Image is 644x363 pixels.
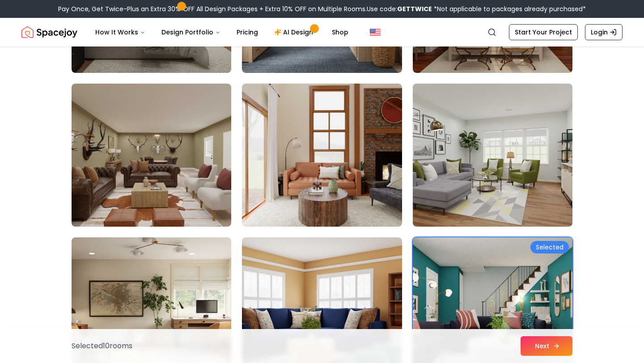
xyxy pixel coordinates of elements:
a: Spacejoy [21,23,77,41]
p: Selected 10 room s [72,341,132,351]
div: Pay Once, Get Twice-Plus an Extra 30% OFF All Design Packages + Extra 10% OFF on Multiple Rooms. [58,4,586,13]
nav: Global [21,18,623,46]
a: Start Your Project [509,24,578,40]
div: Selected [530,241,569,253]
span: *Not applicable to packages already purchased* [432,4,586,13]
a: Shop [325,23,356,41]
button: How It Works [88,23,153,41]
img: Spacejoy Logo [21,23,77,41]
nav: Main [88,23,356,41]
img: United States [370,27,381,38]
button: Design Portfolio [154,23,228,41]
img: Room room-78 [413,84,572,227]
a: Login [585,24,623,40]
span: Use code: [367,4,432,13]
b: GETTWICE [397,4,432,13]
a: AI Design [267,23,323,41]
img: Room room-77 [242,84,402,227]
button: Next [521,336,572,356]
a: Pricing [229,23,265,41]
img: Room room-76 [72,84,231,227]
